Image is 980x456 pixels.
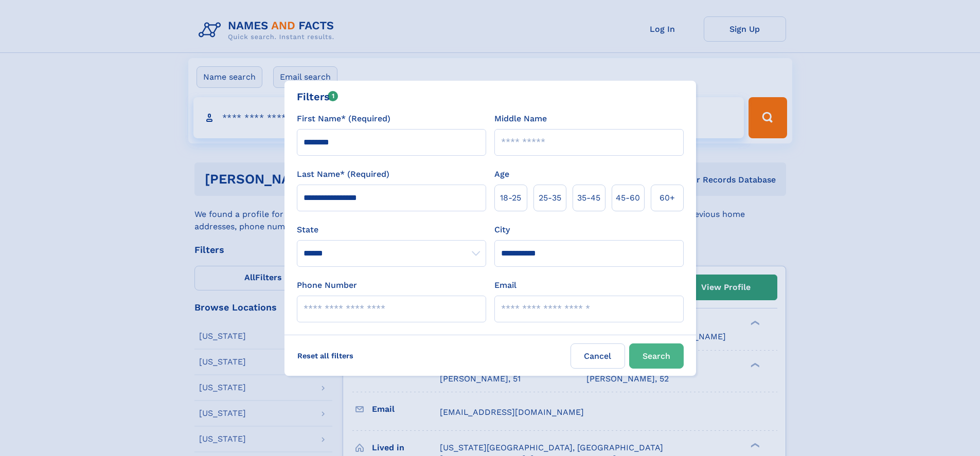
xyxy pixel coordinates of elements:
div: Filters [297,89,338,104]
span: 60+ [660,192,675,204]
label: Phone Number [297,279,357,291]
label: Reset all filters [291,343,360,368]
label: Age [494,168,509,180]
label: Last Name* (Required) [297,168,389,180]
label: State [297,224,486,236]
label: Cancel [571,343,625,369]
label: First Name* (Required) [297,113,390,125]
button: Search [629,343,684,369]
span: 25‑35 [539,192,561,204]
label: Email [494,279,516,291]
span: 45‑60 [616,192,640,204]
span: 18‑25 [500,192,521,204]
label: City [494,224,510,236]
span: 35‑45 [577,192,600,204]
label: Middle Name [494,113,547,125]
